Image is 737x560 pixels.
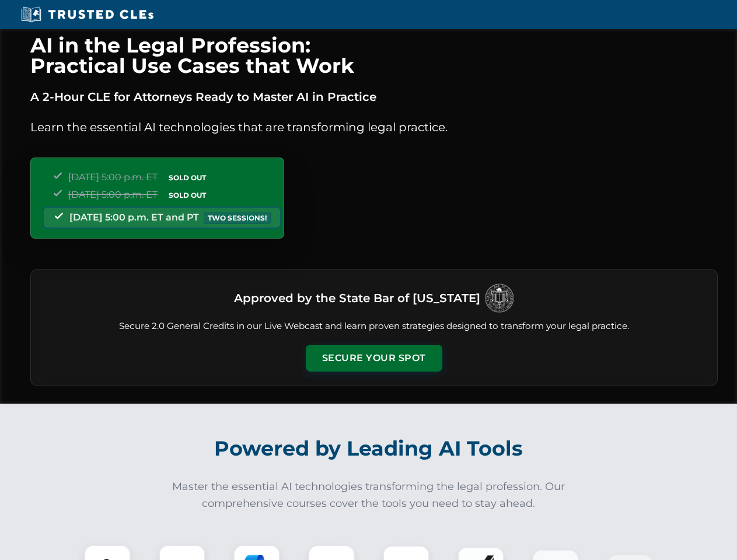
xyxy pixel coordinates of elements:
span: SOLD OUT [165,189,210,201]
img: Logo [485,283,514,313]
h3: Approved by the State Bar of [US_STATE] [234,288,480,309]
span: [DATE] 5:00 p.m. ET [68,171,158,183]
span: [DATE] 5:00 p.m. ET [68,189,158,200]
button: Secure Your Spot [306,345,442,372]
p: A 2-Hour CLE for Attorneys Ready to Master AI in Practice [30,87,718,106]
h1: AI in the Legal Profession: Practical Use Cases that Work [30,35,718,76]
span: SOLD OUT [165,171,210,184]
img: Trusted CLEs [18,6,157,23]
p: Secure 2.0 General Credits in our Live Webcast and learn proven strategies designed to transform ... [45,320,703,333]
p: Learn the essential AI technologies that are transforming legal practice. [30,118,718,136]
p: Master the essential AI technologies transforming the legal profession. Our comprehensive courses... [165,478,573,512]
h2: Powered by Leading AI Tools [46,428,692,469]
